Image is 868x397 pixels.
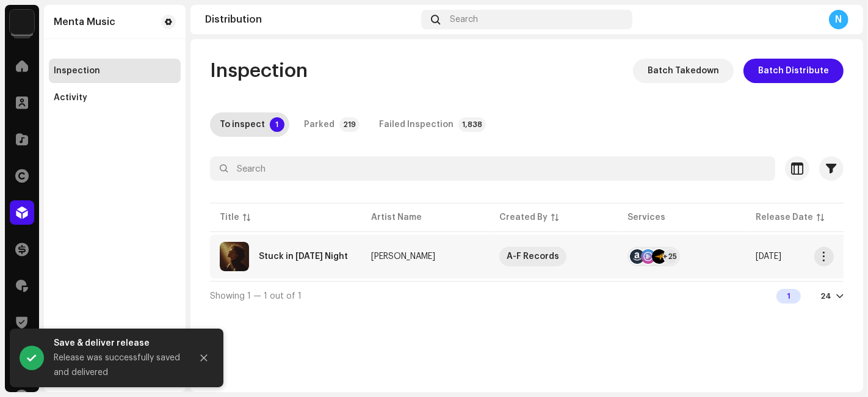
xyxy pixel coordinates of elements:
img: 314ded27-1834-40c7-a262-d502ac24b2e9 [220,242,249,271]
button: Close [192,346,216,370]
button: Batch Takedown [633,59,734,83]
div: 24 [820,291,831,301]
span: Search [450,15,478,24]
div: Release was successfully saved and delivered [54,351,182,380]
div: +25 [663,249,678,264]
button: Batch Distribute [743,59,844,83]
div: Created By [499,211,548,224]
p-badge: 1 [270,117,284,132]
div: Release Date [756,211,813,224]
div: Failed Inspection [379,112,454,137]
span: Inspection [210,59,308,83]
span: Oct 9, 2025 [756,252,781,261]
span: Batch Distribute [758,59,829,83]
p-badge: 219 [339,117,360,132]
div: Title [220,211,239,224]
span: Showing 1 — 1 out of 1 [210,292,302,300]
div: 1 [776,289,801,304]
div: Activity [54,93,87,103]
re-m-nav-item: Inspection [49,59,181,83]
div: Stuck in Friday Night [259,252,348,261]
div: To inspect [220,112,265,137]
span: A-F Records [499,247,608,266]
input: Search [210,156,775,181]
span: Batch Takedown [648,59,719,83]
div: Menta Music [54,17,115,27]
p-badge: 1,838 [458,117,486,132]
div: N [829,10,848,29]
re-m-nav-item: Activity [49,86,181,110]
span: Pribislav Kneta [371,252,480,261]
div: Save & deliver release [54,336,182,351]
div: [PERSON_NAME] [371,252,435,261]
div: A-F Records [507,247,559,266]
img: c1aec8e0-cc53-42f4-96df-0a0a8a61c953 [10,10,34,34]
div: Distribution [205,15,416,24]
div: Inspection [54,66,100,76]
div: Parked [304,112,335,137]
